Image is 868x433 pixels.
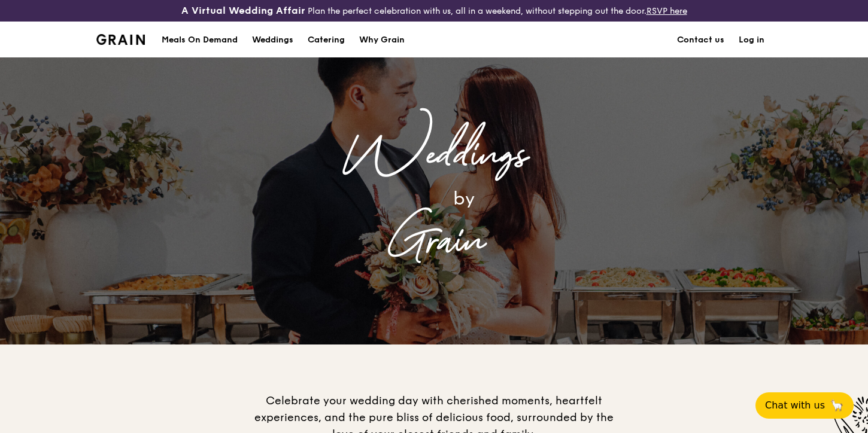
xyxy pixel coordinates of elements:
[195,129,673,182] div: Weddings
[96,21,145,57] a: GrainGrain
[145,5,724,17] div: Plan the perfect celebration with us, all in a weekend, without stepping out the door.
[96,34,145,45] img: Grain
[301,22,352,58] a: Catering
[732,22,772,58] a: Log in
[755,392,854,419] button: Chat with us🦙
[352,22,412,58] a: Why Grain
[830,398,844,413] span: 🦙
[245,22,301,58] a: Weddings
[162,22,238,58] div: Meals On Demand
[308,22,345,58] div: Catering
[181,5,305,17] h3: A Virtual Wedding Affair
[670,22,732,58] a: Contact us
[359,22,405,58] div: Why Grain
[647,6,687,16] a: RSVP here
[254,182,673,215] div: by
[252,22,293,58] div: Weddings
[765,398,825,413] span: Chat with us
[195,215,673,269] div: Grain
